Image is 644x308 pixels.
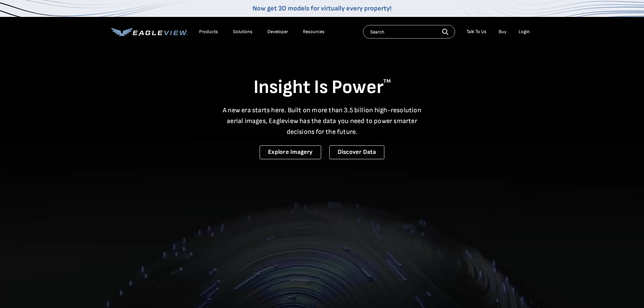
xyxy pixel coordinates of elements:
a: Discover Data [329,145,384,159]
a: Buy [499,29,506,35]
input: Search [363,25,455,39]
div: Login [519,29,530,35]
a: Developer [267,29,288,35]
a: Explore Imagery [260,145,321,159]
div: Products [199,29,218,35]
a: Now get 3D models for virtually every property! [253,4,391,13]
div: Solutions [233,29,253,35]
div: Talk To Us [467,29,486,35]
sup: TM [383,78,391,85]
div: Resources [303,29,325,35]
p: A new era starts here. Built on more than 3.5 billion high-resolution aerial images, Eagleview ha... [219,105,426,137]
h1: Insight Is Power [111,76,533,99]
